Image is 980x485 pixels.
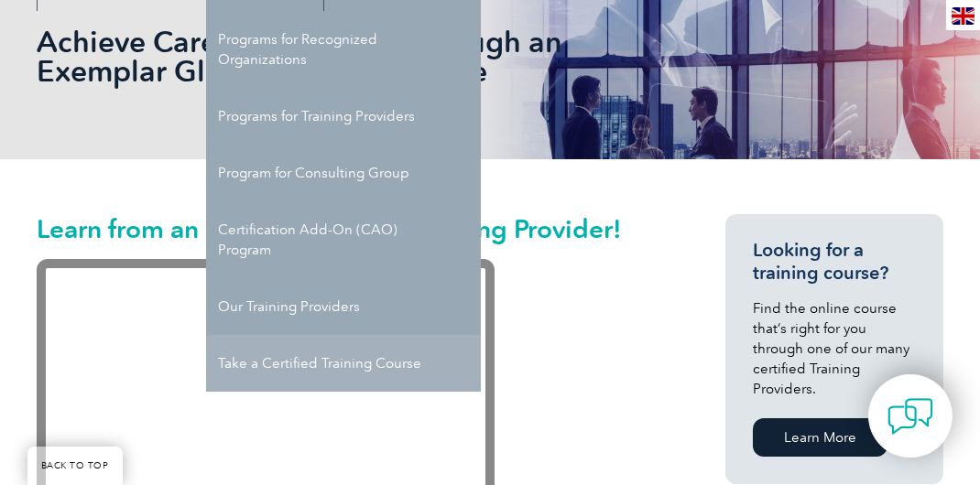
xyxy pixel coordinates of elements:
[753,298,916,399] p: Find the online course that’s right for you through one of our many certified Training Providers.
[206,201,481,278] a: Certification Add-On (CAO) Program
[206,145,481,201] a: Program for Consulting Group
[206,335,481,392] a: Take a Certified Training Course
[27,447,123,485] a: BACK TO TOP
[753,239,916,285] h3: Looking for a training course?
[887,393,933,439] img: contact-chat.png
[206,278,481,335] a: Our Training Providers
[952,7,975,25] img: en
[753,418,887,457] a: Learn More
[206,88,481,145] a: Programs for Training Providers
[37,27,671,86] h2: Achieve Career Excellence Through an Exemplar Global Training Course
[37,214,671,243] h2: Learn from an Exemplar Global Training Provider!
[206,11,481,88] a: Programs for Recognized Organizations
